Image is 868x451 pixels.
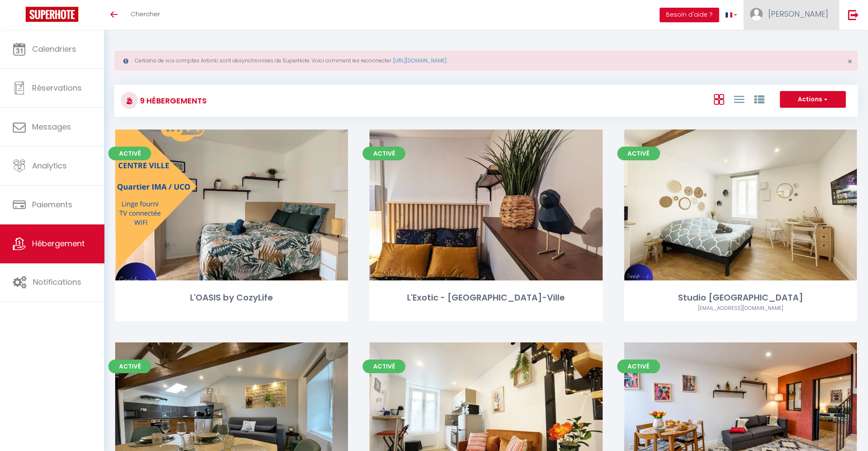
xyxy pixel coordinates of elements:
[32,199,72,210] span: Paiements
[32,238,85,249] span: Hébergement
[393,57,446,64] a: [URL][DOMAIN_NAME]
[768,9,828,19] span: [PERSON_NAME]
[369,291,602,304] div: L'Exotic - [GEOGRAPHIC_DATA]-Ville
[131,9,160,18] span: Chercher
[32,121,71,132] span: Messages
[363,360,405,373] span: Activé
[734,92,744,106] a: Vue en Liste
[617,147,660,160] span: Activé
[114,51,858,71] div: Certains de vos comptes Airbnb sont désynchronisés de SuperHote. Voici comment les reconnecter :
[26,7,78,22] img: Super Booking
[847,58,852,65] button: Close
[660,8,719,22] button: Besoin d'aide ?
[108,147,151,160] span: Activé
[32,44,76,54] span: Calendriers
[363,147,405,160] span: Activé
[108,360,151,373] span: Activé
[33,277,81,287] span: Notifications
[847,56,852,67] span: ×
[115,291,348,304] div: L'OASIS by CozyLife
[754,92,764,106] a: Vue par Groupe
[750,8,763,21] img: ...
[780,91,846,108] button: Actions
[617,360,660,373] span: Activé
[624,291,857,304] div: Studio [GEOGRAPHIC_DATA]
[32,83,82,93] span: Réservations
[624,304,857,312] div: Airbnb
[848,9,859,20] img: logout
[138,91,207,110] h3: 9 Hébergements
[713,92,724,106] a: Vue en Box
[32,160,67,171] span: Analytics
